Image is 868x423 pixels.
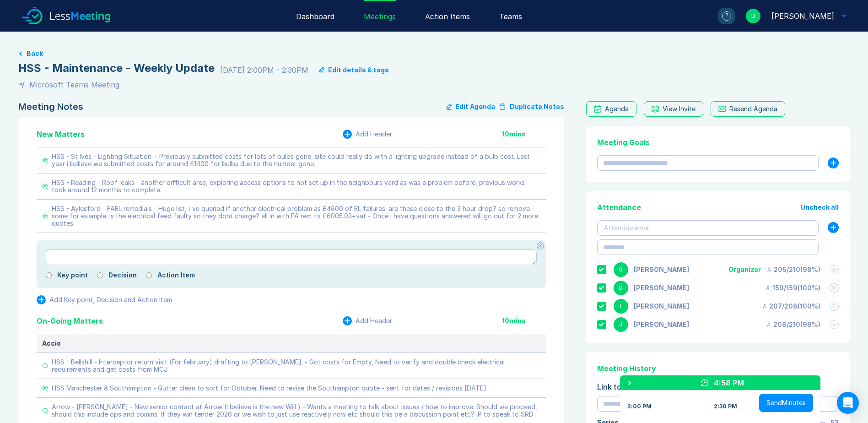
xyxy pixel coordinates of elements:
[447,101,495,112] button: Edit Agenda
[42,340,540,347] div: Accio
[597,381,839,392] div: Link to Previous Meetings
[759,394,813,412] button: SendMinutes
[722,11,731,21] div: ?
[762,303,820,310] div: 207 / 208 ( 100 %)
[707,8,735,24] a: ?
[29,79,119,90] div: Microsoft Teams Meeting
[714,377,744,388] div: 4:58 PM
[837,392,859,414] div: Open Intercom Messenger
[52,385,486,392] div: HSS Manchester & Southampton - Gutter clean to sort for October. Need to revise the Southampton q...
[57,271,88,279] label: Key point
[37,295,172,304] button: Add Key point, Decision and Action Item
[597,202,641,213] div: Attendance
[52,179,540,194] div: HSS - Reading - Roof leaks - another difficult area, exploring access options to not set up in th...
[37,315,103,326] div: On-Going Matters
[18,101,83,112] div: Meeting Notes
[714,403,737,410] div: 2:30 PM
[597,137,839,148] div: Meeting Goals
[502,317,546,325] div: 10 mins
[634,321,689,328] div: Jonny Welbourn
[328,66,389,74] div: Edit details & tags
[614,262,628,277] div: G
[614,299,628,314] div: I
[108,271,137,279] label: Decision
[586,101,636,117] a: Agenda
[499,101,564,112] button: Duplicate Notes
[766,266,820,273] div: 205 / 210 ( 98 %)
[614,281,628,295] div: D
[766,321,820,328] div: 208 / 210 ( 99 %)
[729,105,777,113] div: Resend Agenda
[801,204,839,211] button: Uncheck all
[52,205,540,227] div: HSS - Aylesford - FAEL remedials - Huge list, i've queried if another electrical problem as £4600...
[18,61,215,76] div: HSS - Maintenance - Weekly Update
[356,317,392,325] div: Add Header
[18,50,850,57] a: Back
[605,105,629,113] div: Agenda
[343,316,392,325] button: Add Header
[52,358,540,373] div: HSS - Bellshill - Interceptor return visit (For february) drafting to [PERSON_NAME]. - Got costs ...
[765,284,820,292] div: 159 / 159 ( 100 %)
[319,66,389,74] button: Edit details & tags
[343,130,392,139] button: Add Header
[157,271,195,279] label: Action Item
[220,65,308,76] div: [DATE] 2:00PM - 2:30PM
[356,130,392,138] div: Add Header
[49,296,172,304] div: Add Key point, Decision and Action Item
[627,403,652,410] div: 2:00 PM
[644,101,703,117] button: View Invite
[771,11,834,22] div: David Hayter
[663,105,695,113] div: View Invite
[37,129,85,140] div: New Matters
[746,9,760,23] div: D
[614,317,628,332] div: J
[27,50,43,57] button: Back
[597,363,839,374] div: Meeting History
[634,284,689,292] div: David Hayter
[502,130,546,138] div: 10 mins
[711,101,785,117] button: Resend Agenda
[52,403,540,418] div: Arrow - [PERSON_NAME] - New senior contact at Arrow (I believe is the new Will ) - Wants a meetin...
[52,153,540,168] div: HSS - St Ives - Lighting Situation. - Previously submitted costs for lots of bulbs gone, site cou...
[634,303,689,310] div: Iain Parnell
[634,266,689,273] div: Gemma White
[728,266,761,273] div: Organizer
